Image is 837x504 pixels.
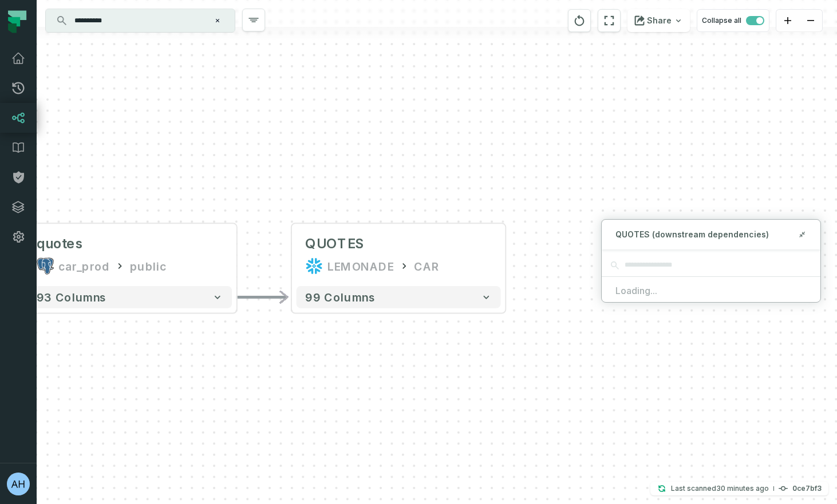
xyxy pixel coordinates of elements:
button: Share [627,9,690,32]
span: 93 columns [37,291,106,304]
span: Loading... [615,284,807,297]
p: Last scanned [671,483,769,494]
button: zoom in [776,10,799,32]
relative-time: Oct 15, 2025, 10:23 AM EDT [716,484,769,493]
button: zoom out [799,10,822,32]
div: car_prod [58,257,109,275]
span: QUOTES (downstream dependencies) [615,229,769,240]
button: Clear search query [212,15,223,26]
h4: 0ce7bf3 [792,485,822,492]
div: LEMONADE [327,257,394,275]
div: public [130,257,167,275]
div: QUOTES [305,235,364,253]
button: Last scanned[DATE] 10:23:35 AM0ce7bf3 [650,482,828,495]
img: avatar of Annie Hurwitz [7,473,30,495]
div: quotes [37,235,83,253]
div: CAR [414,257,440,275]
span: 99 columns [305,291,375,304]
button: Collapse all [697,9,769,32]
